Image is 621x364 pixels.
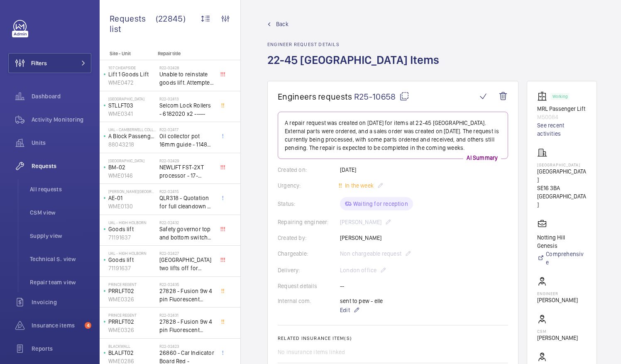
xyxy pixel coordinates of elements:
span: Reports [32,344,91,353]
p: WME0326 [108,326,156,334]
h2: R22-02417 [159,127,214,132]
p: Engineer [537,291,578,296]
p: WME0472 [108,78,156,87]
h2: R22-02429 [159,158,214,163]
p: BM-02 [108,163,156,171]
p: CSM [537,329,578,334]
p: STLLFT03 [108,101,156,110]
p: [PERSON_NAME] [537,334,578,342]
span: 27828 - Fusion 9w 4 pin Fluorescent Lamp / Bulb - Used on Prince regent lift No2 car top test con... [159,318,214,334]
img: elevator.svg [537,91,550,101]
p: A Block Passenger Lift 2 (B) L/H [108,132,156,140]
h2: R22-02415 [159,189,214,194]
p: UAL - High Holborn [108,220,156,225]
p: Goods lift [108,225,156,233]
p: PRRLFT02 [108,318,156,326]
h2: R22-02413 [159,96,214,101]
p: Repair title [158,51,213,56]
span: Edit [340,306,350,314]
p: Blackwall [108,344,156,349]
p: Site - Unit [100,51,154,56]
h2: Engineer request details [267,42,444,47]
span: 4 [85,322,91,329]
span: Invoicing [32,298,91,306]
button: Filters [8,53,91,73]
span: NEWLIFT FST-2XT processor - 17-02000003 1021,00 euros x1 [159,163,214,180]
p: Lift 1 Goods Lift [108,70,156,78]
span: Requests [32,162,91,170]
span: Selcom Lock Rollers - 6182020 x2 ----- [159,101,214,118]
p: 71191637 [108,264,156,272]
p: [GEOGRAPHIC_DATA] [108,96,156,101]
h2: R22-02432 [159,220,214,225]
span: Units [32,139,91,147]
a: Comprehensive [537,250,587,266]
p: MRL Passenger Lift [537,105,587,113]
p: [PERSON_NAME] [537,296,578,304]
p: AE-01 [108,194,156,202]
span: QLR318 - Quotation for full cleandown of lift and motor room at, Workspace, [PERSON_NAME][GEOGRAP... [159,194,214,210]
p: WME0146 [108,171,156,180]
span: All requests [30,185,91,193]
p: [PERSON_NAME][GEOGRAPHIC_DATA] [108,189,156,194]
p: Goods lift [108,256,156,264]
span: 27828 - Fusion 9w 4 pin Fluorescent Lamp / Bulb - Used on Prince regent lift No2 car top test con... [159,287,214,303]
p: Prince Regent [108,282,156,287]
p: UAL - Camberwell College of Arts [108,127,156,132]
span: Dashboard [32,92,91,100]
span: Repair team view [30,278,91,286]
p: PRRLFT02 [108,287,156,295]
span: [GEOGRAPHIC_DATA] two lifts off for safety governor rope switches at top and bottom. Immediate de... [159,256,214,272]
p: WME0326 [108,295,156,303]
p: Working [553,95,567,98]
span: Oil collector pot 16mm guide - 11482 x2 [159,132,214,149]
span: Engineers requests [278,91,352,102]
h2: R22-02428 [159,65,214,70]
span: Filters [31,59,47,67]
span: Safety governor top and bottom switches not working from an immediate defect. Lift passenger lift... [159,225,214,242]
a: See recent activities [537,121,587,138]
p: [GEOGRAPHIC_DATA] [537,167,587,184]
h2: R22-02435 [159,282,214,287]
p: SE16 3BA [GEOGRAPHIC_DATA] [537,184,587,209]
span: Insurance items [32,321,81,330]
span: Requests list [110,13,156,34]
h1: 22-45 [GEOGRAPHIC_DATA] Items [267,52,444,81]
span: Unable to reinstate goods lift. Attempted to swap control boards with PL2, no difference. Technic... [159,70,214,87]
h2: R22-02423 [159,344,214,349]
p: [GEOGRAPHIC_DATA] [108,158,156,163]
p: 71191637 [108,233,156,242]
span: R25-10658 [354,91,409,102]
p: 88043218 [108,140,156,149]
span: Technical S. view [30,255,91,263]
p: 107 Cheapside [108,65,156,70]
p: M50084 [537,113,587,121]
span: Supply view [30,232,91,240]
span: CSM view [30,208,91,217]
p: A repair request was created on [DATE] for items at 22-45 [GEOGRAPHIC_DATA]. External parts were ... [285,119,501,152]
p: Notting Hill Genesis [537,233,587,250]
p: BLALFT02 [108,349,156,357]
h2: Related insurance item(s) [278,335,508,341]
span: Back [276,20,288,28]
p: [GEOGRAPHIC_DATA] [537,162,587,167]
p: Prince Regent [108,313,156,318]
p: UAL - High Holborn [108,251,156,256]
span: Activity Monitoring [32,115,91,124]
h2: R22-02431 [159,313,214,318]
h2: R22-02427 [159,251,214,256]
p: AI Summary [463,154,501,162]
p: WME0341 [108,110,156,118]
p: WME0130 [108,202,156,210]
